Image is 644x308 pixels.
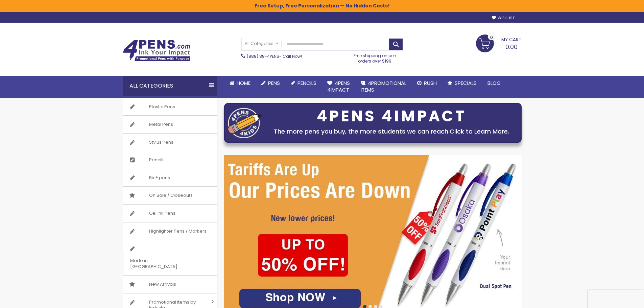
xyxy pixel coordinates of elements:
span: Gel Ink Pens [142,205,182,222]
a: Metal Pens [123,116,217,133]
a: (888) 88-4PENS [247,53,279,59]
a: Bic® pens [123,169,217,187]
img: four_pen_logo.png [228,108,262,138]
a: Blog [482,76,506,91]
span: Rush [424,79,437,87]
span: Specials [455,79,477,87]
span: Bic® pens [142,169,177,187]
span: Pens [268,79,280,87]
a: All Categories [241,38,282,49]
a: 4PROMOTIONALITEMS [355,76,412,98]
span: On Sale / Closeouts [142,187,199,204]
span: Highlighter Pens / Markers [142,222,213,240]
a: Gel Ink Pens [123,205,217,222]
a: Rush [412,76,442,91]
span: Home [237,79,251,87]
img: 4Pens Custom Pens and Promotional Products [123,40,190,61]
a: Pencils [285,76,322,91]
span: 4PROMOTIONAL ITEMS [361,79,406,93]
span: Metal Pens [142,116,180,133]
a: Pencils [123,151,217,169]
a: Click to Learn More. [450,127,509,136]
a: Home [224,76,256,91]
a: Specials [442,76,482,91]
a: Plastic Pens [123,98,217,116]
iframe: Google Customer Reviews [588,290,644,308]
a: Made in [GEOGRAPHIC_DATA] [123,240,217,275]
span: 0 [490,34,493,41]
a: 4Pens4impact [322,76,355,98]
a: New Arrivals [123,276,217,293]
span: Blog [487,79,501,87]
span: Plastic Pens [142,98,182,116]
span: New Arrivals [142,276,183,293]
div: The more pens you buy, the more students we can reach. [265,127,518,136]
span: 0.00 [505,43,518,51]
a: On Sale / Closeouts [123,187,217,204]
div: Free shipping on pen orders over $199 [347,50,403,64]
div: 4PENS 4IMPACT [265,109,518,123]
span: Stylus Pens [142,134,180,151]
span: Made in [GEOGRAPHIC_DATA] [123,252,200,275]
a: Highlighter Pens / Markers [123,222,217,240]
a: Pens [256,76,285,91]
a: Stylus Pens [123,134,217,151]
span: All Categories [245,41,279,46]
span: 4Pens 4impact [327,79,350,93]
a: 0.00 0 [476,34,522,51]
span: - Call Now! [247,53,302,59]
span: Pencils [142,151,171,169]
div: All Categories [123,76,217,96]
span: Pencils [297,79,316,87]
a: Wishlist [492,16,515,21]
